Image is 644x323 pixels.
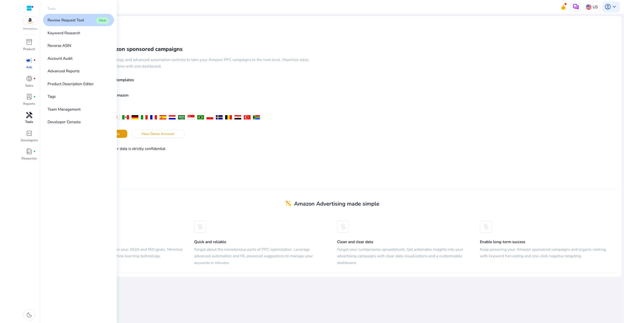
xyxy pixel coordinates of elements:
[26,112,32,118] span: handyman
[26,312,32,318] span: dark_mode
[21,156,37,161] p: Resources
[57,105,322,113] h4: We support all Amazon geographies:
[194,246,327,266] h5: Forget about the monotonous parts of PPC optimization. Leverage advanced automation and ML-powere...
[48,119,81,125] p: Developer Console
[20,38,38,56] a: inventory_2Product
[20,74,38,92] a: donut_smallfiber_manual_recordSales
[57,56,322,70] h5: Leverage machine learning technology and advanced automation controls to take your Amazon PPC cam...
[33,96,36,98] span: fiber_manual_record
[26,130,32,137] span: code_blocks
[96,17,109,24] span: New
[21,138,38,143] p: Developers
[48,17,84,23] p: Review Request Tool
[20,92,38,111] a: lab_profilefiber_manual_recordReports
[23,102,35,107] p: Reports
[20,147,38,165] a: book_4fiber_manual_recordResources
[26,75,32,82] span: donut_small
[48,68,79,74] p: Advanced Reports
[26,93,32,100] span: lab_profile
[131,130,184,138] button: View Demo Account
[23,27,37,31] p: Marketplace
[337,246,470,266] h5: Forget your cumbersome spreadsheets. Get actionable insights into your advertising campaigns with...
[33,78,36,80] span: fiber_manual_record
[480,246,613,260] h5: Keep powering your Amazon sponsored campaigns and organic ranking with keyword harvesting and one...
[48,30,80,36] p: Keyword Research
[25,120,33,125] p: Tools
[23,47,35,52] p: Product
[194,240,327,244] h5: Quick and reliable
[593,3,598,11] p: US
[48,55,72,61] p: Account Audit
[605,4,611,10] span: account_circle
[57,156,322,162] p: Approved by
[25,83,33,88] p: Sales
[20,111,38,129] a: handymanTools
[20,56,38,74] a: campaignfiber_manual_recordAds
[33,59,36,61] span: fiber_manual_record
[48,106,80,112] p: Team Management
[337,240,470,244] h5: Clean and clear data
[23,17,38,25] img: amazon.svg
[141,131,174,137] span: View Demo Account
[480,240,613,244] h5: Enable long-term success
[48,43,71,48] p: Reverse ASIN
[57,46,322,52] h3: Supercharge your Amazon sponsored campaigns
[33,150,36,153] span: fiber_manual_record
[26,148,32,155] span: book_4
[52,246,184,260] h5: Get personalized suggestions based on your ACoS and ROI goals. Minimize spend and maximize profit...
[26,65,32,70] p: Ads
[26,39,32,45] span: inventory_2
[48,93,56,99] p: Tags
[611,4,618,10] span: keyboard_arrow_down
[48,7,55,12] p: Tools
[57,145,322,151] p: Our Privacy Policy ensures your data is strictly confidential
[26,57,32,64] span: campaign
[294,200,379,208] span: Amazon Advertising made simple
[20,129,38,147] a: code_blocksDevelopers
[48,81,94,87] p: Product Description Editor
[586,4,591,10] img: us.svg
[52,240,184,244] h5: Goal-based Suggestions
